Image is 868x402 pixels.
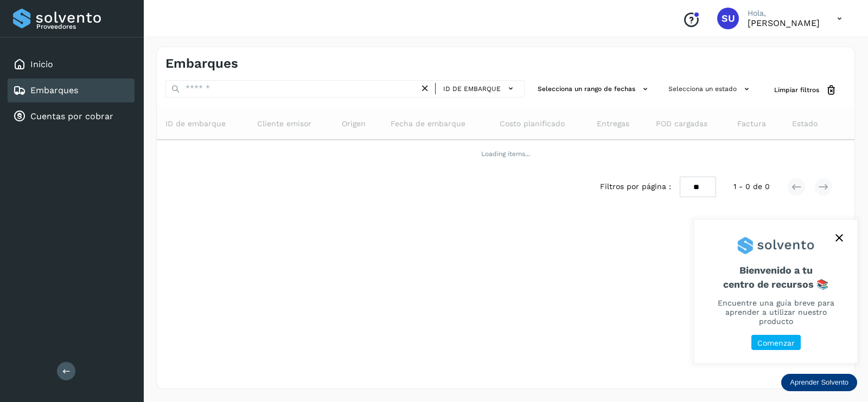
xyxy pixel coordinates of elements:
[748,18,820,28] p: Sayra Ugalde
[656,118,707,129] span: POD cargadas
[781,374,857,391] div: Aprender Solvento
[664,80,757,98] button: Selecciona un estado
[36,23,130,30] p: Proveedores
[30,59,53,69] a: Inicio
[30,111,113,121] a: Cuentas por cobrar
[8,53,135,76] div: Inicio
[792,118,818,129] span: Estado
[500,118,565,129] span: Costo planificado
[757,339,795,348] p: Comenzar
[533,80,655,98] button: Selecciona un rango de fechas
[748,9,820,18] p: Hola,
[165,118,226,129] span: ID de embarque
[733,181,770,192] span: 1 - 0 de 0
[8,105,135,128] div: Cuentas por cobrar
[391,118,465,129] span: Fecha de embarque
[774,85,819,95] span: Limpiar filtros
[751,335,801,351] button: Comenzar
[257,118,311,129] span: Cliente emisor
[443,84,501,94] span: ID de embarque
[597,118,629,129] span: Entregas
[707,278,844,290] p: centro de recursos 📚
[790,378,848,387] p: Aprender Solvento
[831,230,847,246] button: close,
[8,79,135,102] div: Embarques
[30,85,78,95] a: Embarques
[342,118,366,129] span: Origen
[600,181,671,192] span: Filtros por página :
[157,140,854,168] td: Loading items...
[737,118,766,129] span: Factura
[707,299,844,326] p: Encuentre una guía breve para aprender a utilizar nuestro producto
[694,220,857,363] div: Aprender Solvento
[440,81,520,96] button: ID de embarque
[765,80,846,100] button: Limpiar filtros
[707,264,844,290] span: Bienvenido a tu
[165,56,238,72] h4: Embarques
